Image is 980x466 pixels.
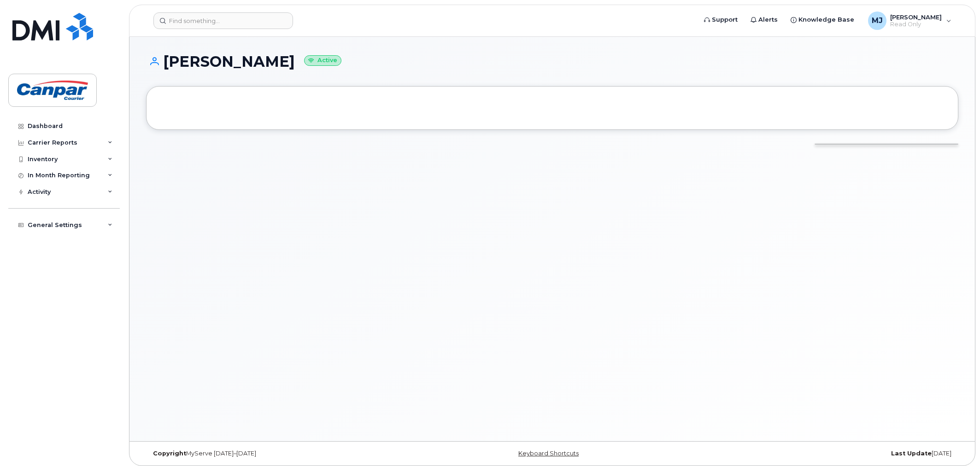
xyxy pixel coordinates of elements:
[146,450,417,457] div: MyServe [DATE]–[DATE]
[153,450,186,457] strong: Copyright
[518,450,579,457] a: Keyboard Shortcuts
[891,450,932,457] strong: Last Update
[687,450,958,457] div: [DATE]
[146,53,958,70] h1: [PERSON_NAME]
[304,55,341,66] small: Active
